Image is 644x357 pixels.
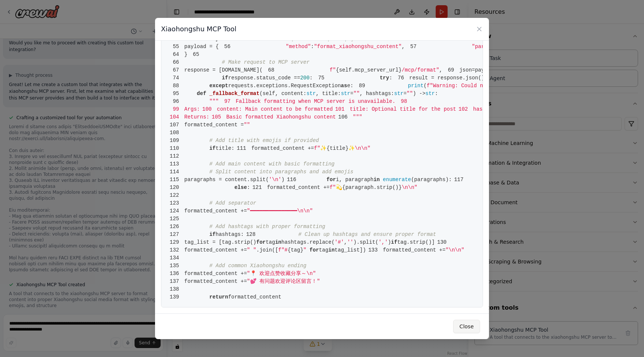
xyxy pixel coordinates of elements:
[402,184,417,190] span: \n\n"
[456,106,592,112] span: hashtags: Optional hashtags to include
[333,106,456,112] span: title: Optional title for the post
[209,113,227,121] span: 105
[187,51,205,59] span: 65
[209,294,228,300] span: return
[456,105,473,113] span: 102
[247,271,316,277] span: "📍 欢迎点赞收藏分享～\n"
[250,184,267,192] span: 121
[311,44,314,50] span: :
[277,36,414,42] span: # Prepare the request payload for MCP server
[353,82,370,90] span: 89
[247,184,250,190] span: :
[247,247,256,253] span: " "
[184,122,244,128] span: formatted_content =
[167,215,184,223] span: 125
[326,145,348,151] span: {title}
[200,106,333,112] span: content: Main content to be formatted
[167,254,184,262] span: 134
[383,247,445,253] span: formatted_content +=
[310,247,319,253] span: for
[269,177,281,183] span: '\n'
[219,98,236,105] span: 97
[380,75,389,81] span: try
[394,91,403,97] span: str
[167,137,184,145] span: 109
[298,231,436,237] span: # Clean up hashtags and ensure proper format
[278,247,288,253] span: f"#
[341,91,350,97] span: str
[244,231,261,238] span: 128
[256,247,278,253] span: .join([
[353,114,362,120] span: """
[209,98,219,104] span: """
[333,105,350,113] span: 101
[389,75,392,81] span: :
[395,98,413,105] span: 98
[167,152,184,160] span: 112
[167,238,184,246] span: 129
[335,247,366,253] span: tag_list])
[234,145,252,152] span: 111
[353,239,378,245] span: ).split(
[184,278,247,284] span: formatted_content +=
[167,43,184,51] span: 55
[184,208,247,214] span: formatted_content +=
[167,160,184,168] span: 113
[244,122,250,128] span: ""
[286,44,311,50] span: "method"
[263,91,307,97] span: self, content:
[336,177,373,183] span: i, paragraph
[167,278,184,285] span: 137
[167,176,184,184] span: 115
[247,278,320,284] span: "💕 有问题欢迎评论区留言！"
[167,106,200,112] span: Args:
[167,44,219,50] span: payload = {
[281,177,284,183] span: )
[313,74,330,82] span: 75
[209,114,336,120] span: Basic formatted Xiaohongshu content
[281,239,335,245] span: hashtags.replace(
[167,246,184,254] span: 132
[442,67,500,73] span: json=payload,
[388,239,391,245] span: )
[383,177,411,183] span: enumerate
[408,83,424,89] span: print
[404,91,407,97] span: =
[184,247,247,253] span: formatted_content +=
[392,75,484,81] span: result = response.json()
[228,83,341,89] span: requests.exceptions.RequestException
[275,239,281,245] span: in
[453,320,480,333] button: Close
[209,91,259,97] span: _fallback_format
[184,271,247,277] span: formatted_content +=
[329,67,336,73] span: f"
[209,161,335,167] span: # Add main content with basic formatting
[284,176,302,184] span: 116
[392,74,410,82] span: 76
[167,82,184,90] span: 88
[167,51,187,57] span: }
[167,67,263,73] span: response = [DOMAIN_NAME](
[366,246,383,254] span: 133
[266,239,275,245] span: tag
[329,184,342,190] span: f"💫
[209,200,256,206] span: # Add separator
[439,67,442,73] span: ,
[353,91,360,97] span: ""
[167,262,184,270] span: 135
[197,91,206,97] span: def
[219,98,395,104] span: Fallback formatting when MCP server is unavailable.
[306,91,316,97] span: str
[314,145,326,151] span: f"✨
[263,66,280,74] span: 68
[234,184,247,190] span: else
[373,177,380,183] span: in
[184,239,256,245] span: tag_list = [tag.strip()
[300,75,309,81] span: 200
[167,184,184,192] span: 120
[442,66,460,74] span: 69
[335,239,344,245] span: '#'
[326,177,336,183] span: for
[216,145,234,151] span: title:
[341,83,347,89] span: as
